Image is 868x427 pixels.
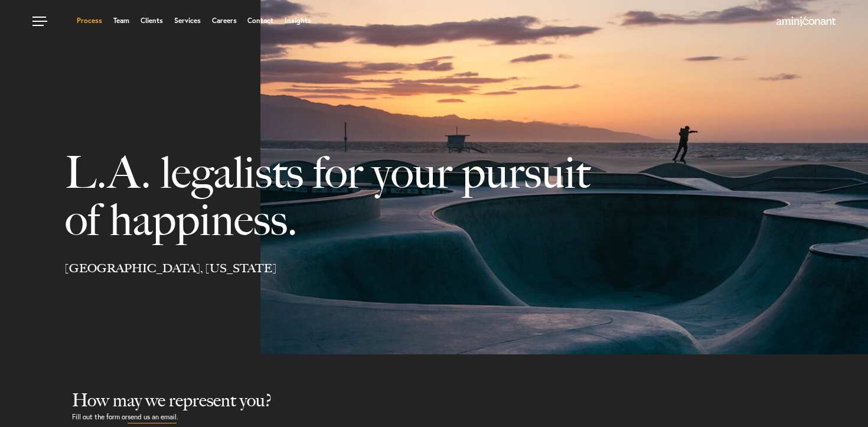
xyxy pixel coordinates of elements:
a: Careers [212,17,237,24]
p: Fill out the form or . [72,411,868,423]
a: Team [113,17,129,24]
h2: How may we represent you? [72,390,868,411]
img: Amini & Conant [776,17,836,26]
a: Process [77,17,102,24]
a: Insights [285,17,311,24]
a: send us an email [128,411,177,423]
a: Services [174,17,201,24]
a: Home [776,17,836,27]
a: Contact [247,17,273,24]
a: Clients [141,17,163,24]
